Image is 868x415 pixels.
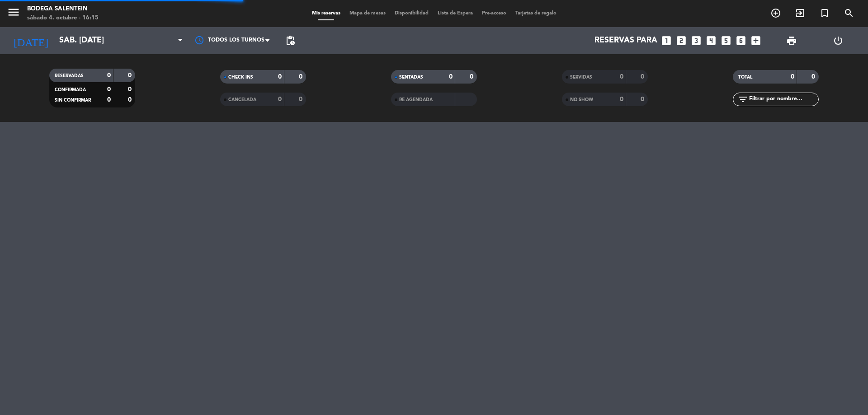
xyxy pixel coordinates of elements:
[594,36,657,45] span: Reservas para
[27,5,99,14] div: Bodega Salentein
[433,11,477,16] span: Lista de Espera
[345,11,390,16] span: Mapa de mesas
[735,35,747,47] i: looks_6
[449,74,453,80] strong: 0
[690,35,702,47] i: looks_3
[791,74,794,80] strong: 0
[228,75,253,79] span: CHECK INS
[750,35,762,47] i: add_box
[833,35,844,46] i: power_settings_new
[477,11,511,16] span: Pre-acceso
[128,86,133,93] strong: 0
[786,35,797,46] span: print
[720,35,732,47] i: looks_5
[748,94,818,104] input: Filtrar por nombre...
[819,8,830,19] i: turned_in_not
[307,11,345,16] span: Mis reservas
[107,86,111,93] strong: 0
[107,97,111,103] strong: 0
[770,8,781,19] i: add_circle_outline
[7,31,55,51] i: [DATE]
[641,74,646,80] strong: 0
[299,74,304,80] strong: 0
[620,96,623,103] strong: 0
[84,35,95,46] i: arrow_drop_down
[738,75,752,79] span: TOTAL
[470,74,475,80] strong: 0
[7,5,20,22] button: menu
[55,98,91,103] span: SIN CONFIRMAR
[27,14,99,23] div: sábado 4. octubre - 16:15
[278,74,282,80] strong: 0
[399,75,423,79] span: SENTADAS
[815,27,861,54] div: LOG OUT
[128,72,133,79] strong: 0
[285,35,296,46] span: pending_actions
[299,96,304,103] strong: 0
[641,96,646,103] strong: 0
[55,74,84,78] span: RESERVADAS
[705,35,717,47] i: looks_4
[399,98,433,102] span: RE AGENDADA
[737,94,748,105] i: filter_list
[660,35,672,47] i: looks_one
[795,8,806,19] i: exit_to_app
[811,74,817,80] strong: 0
[107,72,111,79] strong: 0
[55,88,86,92] span: CONFIRMADA
[570,98,593,102] span: NO SHOW
[7,5,20,19] i: menu
[278,96,282,103] strong: 0
[675,35,687,47] i: looks_two
[620,74,623,80] strong: 0
[844,8,854,19] i: search
[390,11,433,16] span: Disponibilidad
[511,11,561,16] span: Tarjetas de regalo
[570,75,592,79] span: SERVIDAS
[228,98,256,102] span: CANCELADA
[128,97,133,103] strong: 0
